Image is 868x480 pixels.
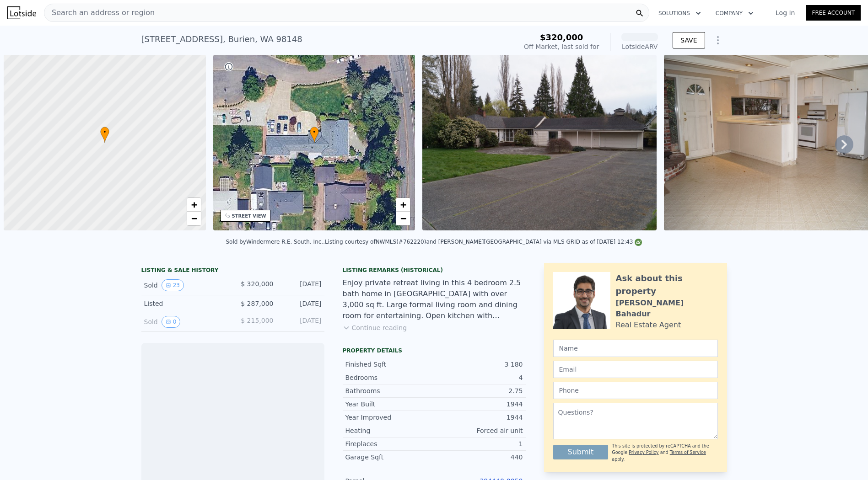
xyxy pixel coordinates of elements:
[540,32,583,42] span: $320,000
[422,55,657,230] img: Sale: 150333172 Parcel: 97994880
[708,5,761,21] button: Company
[616,272,718,298] div: Ask about this property
[187,198,201,212] a: Zoom in
[434,360,523,369] div: 3 180
[345,439,434,448] div: Fireplaces
[241,300,273,307] span: $ 287,000
[616,298,718,320] div: [PERSON_NAME] Bahadur
[553,361,718,378] input: Email
[100,128,109,136] span: •
[621,42,658,51] div: Lotside ARV
[226,239,325,245] div: Sold by Windermere R.E. South, Inc. .
[310,128,319,136] span: •
[144,299,226,308] div: Listed
[325,239,642,245] div: Listing courtesy of NWMLS (#762220) and [PERSON_NAME][GEOGRAPHIC_DATA] via MLS GRID as of [DATE] ...
[281,279,322,291] div: [DATE]
[141,267,324,276] div: LISTING & SALE HISTORY
[635,239,642,246] img: NWMLS Logo
[345,360,434,369] div: Finished Sqft
[612,443,717,463] div: This site is protected by reCAPTCHA and the Google and apply.
[343,267,526,274] div: Listing Remarks (Historical)
[310,127,319,143] div: •
[162,279,184,291] button: View historical data
[162,316,181,328] button: View historical data
[100,127,109,143] div: •
[434,413,523,422] div: 1944
[673,32,705,48] button: SAVE
[553,340,718,357] input: Name
[524,42,599,51] div: Off Market, last sold for
[400,213,406,224] span: −
[281,299,322,308] div: [DATE]
[765,8,806,17] a: Log In
[343,323,407,332] button: Continue reading
[241,280,273,288] span: $ 320,000
[345,413,434,422] div: Year Improved
[434,439,523,448] div: 1
[7,6,36,19] img: Lotside
[400,199,406,210] span: +
[144,279,226,291] div: Sold
[232,213,266,219] div: STREET VIEW
[191,213,197,224] span: −
[345,453,434,462] div: Garage Sqft
[44,7,155,18] span: Search an address or region
[345,400,434,409] div: Year Built
[434,453,523,462] div: 440
[806,5,861,21] a: Free Account
[343,277,526,321] div: Enjoy private retreat living in this 4 bedroom 2.5 bath home in [GEOGRAPHIC_DATA] with over 3,000...
[629,450,658,455] a: Privacy Policy
[141,33,302,46] div: [STREET_ADDRESS] , Burien , WA 98148
[144,316,226,328] div: Sold
[281,316,322,328] div: [DATE]
[191,199,197,210] span: +
[434,400,523,409] div: 1944
[343,347,526,354] div: Property details
[434,373,523,382] div: 4
[345,386,434,395] div: Bathrooms
[670,450,706,455] a: Terms of Service
[651,5,708,21] button: Solutions
[345,373,434,382] div: Bedrooms
[396,212,410,225] a: Zoom out
[434,386,523,395] div: 2.75
[241,317,273,324] span: $ 215,000
[434,426,523,435] div: Forced air unit
[616,320,681,331] div: Real Estate Agent
[709,31,727,49] button: Show Options
[345,426,434,435] div: Heating
[553,445,609,459] button: Submit
[396,198,410,212] a: Zoom in
[553,382,718,399] input: Phone
[187,212,201,225] a: Zoom out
